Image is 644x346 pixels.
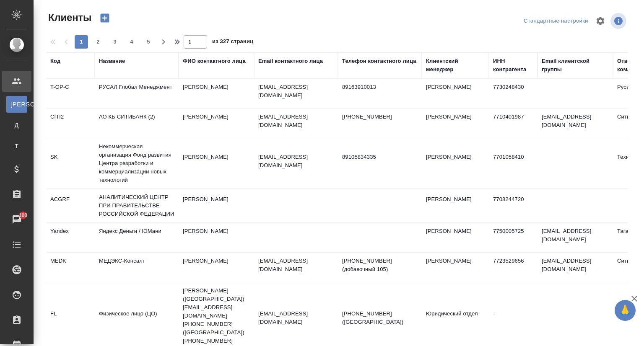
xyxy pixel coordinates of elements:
a: 100 [2,209,31,230]
td: MEDK [46,253,95,282]
a: Д [6,117,27,134]
td: 7750005725 [489,223,538,252]
td: SK [46,149,95,178]
span: 2 [91,38,105,46]
p: [EMAIL_ADDRESS][DOMAIN_NAME] [258,153,334,170]
td: РУСАЛ Глобал Менеджмент [95,79,179,108]
a: Т [6,138,27,155]
span: Д [10,121,23,129]
span: Клиенты [46,11,91,24]
td: [PERSON_NAME] [422,108,489,138]
div: Телефон контактного лица [342,57,416,65]
p: [PHONE_NUMBER] ([GEOGRAPHIC_DATA]) [342,310,418,326]
p: 89105834335 [342,153,418,161]
td: Yandex [46,223,95,252]
p: [EMAIL_ADDRESS][DOMAIN_NAME] [258,83,334,100]
span: 3 [108,38,122,46]
span: 🙏 [618,302,632,319]
button: 🙏 [615,300,636,321]
p: [PHONE_NUMBER] (добавочный 105) [342,257,418,274]
button: 5 [142,35,155,49]
td: T-OP-C [46,79,95,108]
td: Яндекс Деньги / ЮМани [95,223,179,252]
td: 7723529656 [489,253,538,282]
span: 100 [14,211,33,219]
div: ИНН контрагента [493,57,533,74]
td: [PERSON_NAME] [179,79,254,108]
button: Создать [95,11,115,25]
td: [PERSON_NAME] [179,253,254,282]
td: [PERSON_NAME] [422,253,489,282]
td: [EMAIL_ADDRESS][DOMAIN_NAME] [538,108,613,138]
td: ACGRF [46,191,95,220]
p: [EMAIL_ADDRESS][DOMAIN_NAME] [258,310,334,326]
span: 5 [142,38,155,46]
div: ФИО контактного лица [183,57,246,65]
td: АО КБ СИТИБАНК (2) [95,108,179,138]
a: [PERSON_NAME] [6,96,27,113]
td: [PERSON_NAME] [179,149,254,178]
p: 89163910013 [342,83,418,91]
td: [PERSON_NAME] [422,79,489,108]
span: Настроить таблицу [590,11,610,31]
td: - [489,305,538,335]
button: 3 [108,35,122,49]
button: 2 [91,35,105,49]
span: из 327 страниц [212,36,253,49]
div: Название [99,57,125,65]
p: [EMAIL_ADDRESS][DOMAIN_NAME] [258,257,334,274]
p: [PHONE_NUMBER] [342,113,418,121]
td: [PERSON_NAME] [179,108,254,138]
td: 7701058410 [489,149,538,178]
td: Физическое лицо (ЦО) [95,305,179,335]
td: [EMAIL_ADDRESS][DOMAIN_NAME] [538,223,613,252]
td: [PERSON_NAME] [422,149,489,178]
button: 4 [125,35,138,49]
span: 4 [125,38,138,46]
td: МЕДЭКС-Консалт [95,253,179,282]
div: Email клиентской группы [542,57,609,74]
td: АНАЛИТИЧЕСКИЙ ЦЕНТР ПРИ ПРАВИТЕЛЬСТВЕ РОССИЙСКОЙ ФЕДЕРАЦИИ [95,189,179,222]
div: split button [522,15,590,28]
div: Клиентский менеджер [426,57,485,74]
td: CITI2 [46,108,95,138]
td: [PERSON_NAME] [422,223,489,252]
td: Некоммерческая организация Фонд развития Центра разработки и коммерциализации новых технологий [95,138,179,188]
td: [PERSON_NAME] [179,223,254,252]
span: Т [10,142,23,150]
td: Юридический отдел [422,305,489,335]
div: Email контактного лица [258,57,323,65]
td: [EMAIL_ADDRESS][DOMAIN_NAME] [538,253,613,282]
span: [PERSON_NAME] [10,100,23,108]
p: [EMAIL_ADDRESS][DOMAIN_NAME] [258,113,334,129]
td: [PERSON_NAME] [179,191,254,220]
td: [PERSON_NAME] [422,191,489,220]
td: FL [46,305,95,335]
td: 7708244720 [489,191,538,220]
td: 7730248430 [489,79,538,108]
div: Код [50,57,60,65]
td: 7710401987 [489,108,538,138]
span: Посмотреть информацию [610,13,628,29]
